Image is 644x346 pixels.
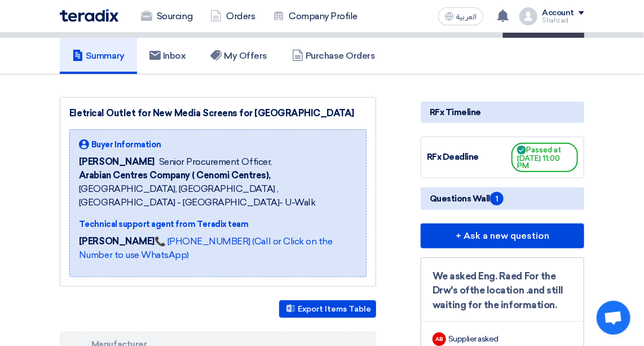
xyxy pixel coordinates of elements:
span: 1 [490,192,504,205]
button: Export Items Table [279,300,376,318]
h5: Purchase Orders [292,50,376,62]
a: Open chat [597,301,630,335]
b: Arabian Centres Company ( Cenomi Centres), [79,170,271,181]
button: العربية [438,7,483,25]
button: + Ask a new question [421,224,584,248]
a: 📞 [PHONE_NUMBER] (Call or Click on the Number to use WhatsApp) [79,236,333,260]
div: We asked Eng. Raed For the Drw's ofthe location .and still waiting for the information. [433,269,572,313]
div: Shahzad [542,17,584,24]
span: Buyer Information [91,139,161,151]
span: العربية [456,13,477,21]
div: Eletrical Outlet for New Media Screens for [GEOGRAPHIC_DATA] [69,107,367,120]
a: Inbox [137,38,199,74]
a: Orders [201,4,264,29]
div: AB [433,332,446,346]
strong: [PERSON_NAME] [79,236,155,247]
a: Summary [60,38,137,74]
span: [PERSON_NAME] [79,155,155,169]
img: profile_test.png [519,7,537,25]
div: Account [542,8,574,18]
h5: My Offers [210,50,267,62]
img: Teradix logo [60,9,118,22]
div: Supplier asked [448,333,499,345]
span: Questions Wall [430,192,504,205]
a: Company Profile [264,4,367,29]
span: [GEOGRAPHIC_DATA], [GEOGRAPHIC_DATA] ,[GEOGRAPHIC_DATA] - [GEOGRAPHIC_DATA]- U-Walk [79,169,357,209]
div: Technical support agent from Teradix team [79,218,357,230]
a: Sourcing [132,4,201,29]
span: Senior Procurement Officer, [159,155,272,169]
div: RFx Timeline [421,102,584,123]
a: Purchase Orders [280,38,388,74]
h5: Inbox [149,50,186,62]
div: RFx Deadline [427,151,511,164]
h5: Summary [72,50,125,62]
a: My Offers [198,38,280,74]
span: Passed at [DATE] 11:00 PM [511,143,578,172]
